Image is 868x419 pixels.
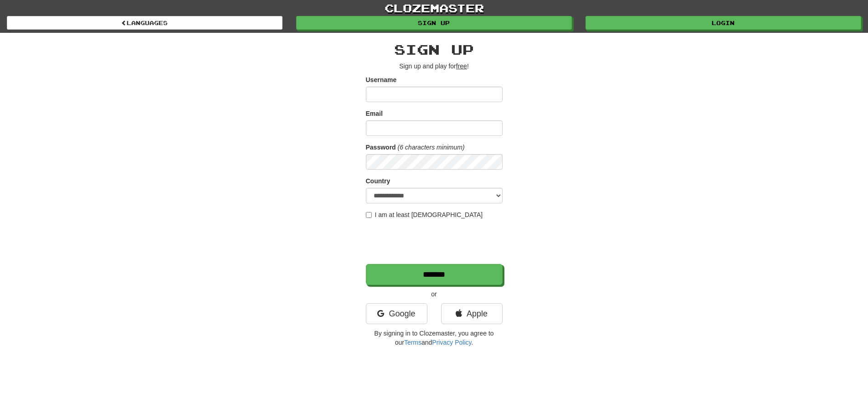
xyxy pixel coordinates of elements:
[366,329,503,347] p: By signing in to Clozemaster, you agree to our and .
[7,16,282,30] a: Languages
[296,16,572,30] a: Sign up
[366,75,397,84] label: Username
[366,42,503,57] h2: Sign up
[366,176,390,186] label: Country
[366,62,503,71] p: Sign up and play for !
[366,290,503,299] p: or
[366,210,483,219] label: I am at least [DEMOGRAPHIC_DATA]
[456,62,467,70] u: free
[366,212,372,218] input: I am at least [DEMOGRAPHIC_DATA]
[366,143,396,152] label: Password
[404,339,421,346] a: Terms
[366,303,427,324] a: Google
[398,144,465,151] em: (6 characters minimum)
[432,339,471,346] a: Privacy Policy
[586,16,861,30] a: Login
[366,224,504,259] iframe: reCAPTCHA
[366,109,383,118] label: Email
[441,303,503,324] a: Apple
